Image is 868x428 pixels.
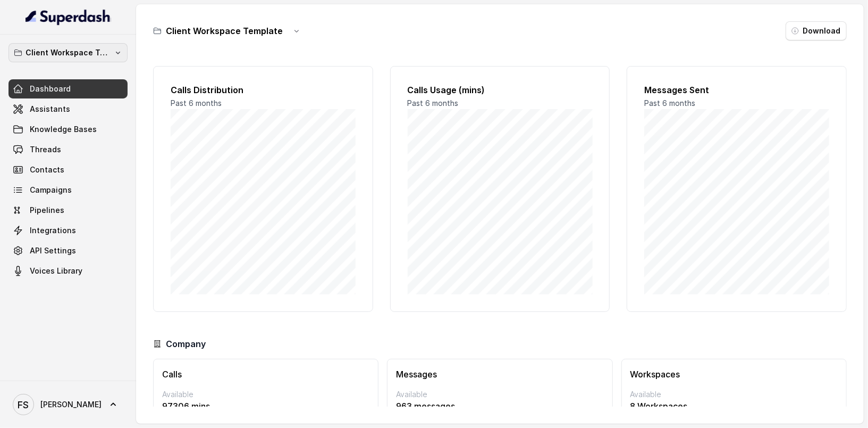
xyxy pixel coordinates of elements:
[162,400,369,413] p: 97306 mins
[644,84,829,96] h2: Messages Sent
[18,399,29,410] text: FS
[26,9,111,26] img: light.svg
[9,261,128,281] a: Voices Library
[9,180,128,200] a: Campaigns
[9,79,128,98] a: Dashboard
[162,368,369,381] h3: Calls
[171,84,356,96] h2: Calls Distribution
[30,185,72,195] span: Campaigns
[644,98,695,108] span: Past 6 months
[171,98,222,108] span: Past 6 months
[30,144,61,155] span: Threads
[396,368,603,381] h3: Messages
[166,338,206,350] h3: Company
[162,389,369,400] p: Available
[9,43,128,62] button: Client Workspace Template
[30,245,76,256] span: API Settings
[630,400,838,413] p: 8 Workspaces
[30,124,97,135] span: Knowledge Bases
[9,241,128,260] a: API Settings
[30,205,64,216] span: Pipelines
[630,389,838,400] p: Available
[166,24,283,37] h3: Client Workspace Template
[396,389,603,400] p: Available
[9,221,128,240] a: Integrations
[30,225,76,236] span: Integrations
[9,100,128,119] a: Assistants
[26,46,111,59] p: Client Workspace Template
[408,84,593,96] h2: Calls Usage (mins)
[9,160,128,179] a: Contacts
[30,104,70,114] span: Assistants
[408,98,459,108] span: Past 6 months
[30,266,82,276] span: Voices Library
[630,368,838,381] h3: Workspaces
[30,84,71,94] span: Dashboard
[9,120,128,139] a: Knowledge Bases
[9,201,128,220] a: Pipelines
[9,390,128,419] a: [PERSON_NAME]
[396,400,603,413] p: 963 messages
[786,21,847,40] button: Download
[30,164,64,175] span: Contacts
[40,399,102,410] span: [PERSON_NAME]
[9,140,128,159] a: Threads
